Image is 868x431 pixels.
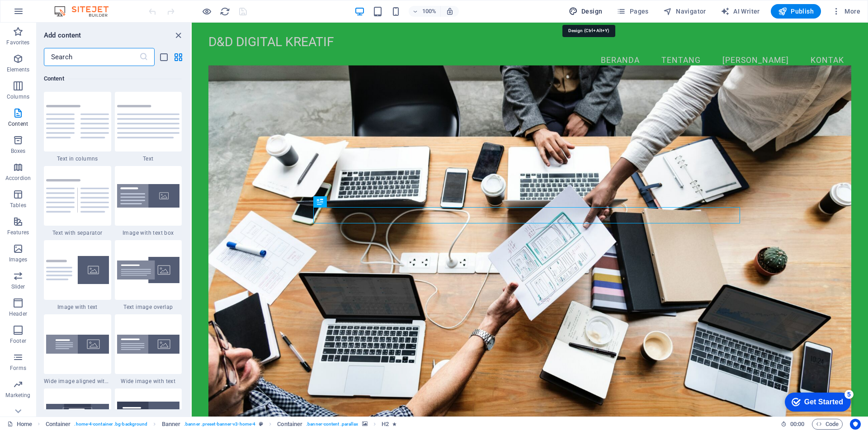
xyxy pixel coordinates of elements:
span: Text in columns [44,155,111,162]
i: This element is a customizable preset [259,422,263,426]
span: More [832,7,860,16]
i: Reload page [220,6,230,17]
p: Header [9,310,27,317]
h6: Session time [781,419,805,430]
h6: 100% [422,6,437,17]
div: Get Started 5 items remaining, 0% complete [7,5,73,24]
div: 5 [67,2,76,11]
i: This element contains a background [362,422,368,426]
div: Text with separator [44,166,111,237]
img: image-with-text-box.svg [117,184,180,208]
p: Footer [10,337,26,345]
a: Click to cancel selection. Double-click to open Pages [7,419,32,430]
span: Click to select. Double-click to edit [46,419,71,430]
img: Editor Logo [52,6,120,17]
span: Pages [617,7,648,16]
img: wide-image-with-text.svg [117,335,180,354]
span: . home-4-container .bg-background [74,419,147,430]
div: Text image overlap [115,240,182,311]
h6: Content [44,73,182,84]
div: Image with text [44,240,111,311]
p: Marketing [5,392,30,399]
button: Design [565,4,606,19]
div: Text [115,92,182,162]
input: Search [44,48,139,66]
img: text-image-overlap.svg [117,257,180,284]
p: Accordion [5,175,31,182]
div: Text in columns [44,92,111,162]
button: 100% [409,6,441,17]
img: text-in-columns.svg [46,105,109,138]
img: wide-image-with-text-aligned.svg [46,335,109,354]
img: text-with-image-v4.svg [46,256,109,284]
span: . banner-content .parallax [306,419,358,430]
button: reload [219,6,230,17]
p: Content [8,120,28,128]
button: Usercentrics [850,419,861,430]
button: Navigator [660,4,710,19]
button: grid-view [173,52,184,62]
span: Text image overlap [115,303,182,311]
i: Element contains an animation [392,422,396,426]
div: Image with text box [115,166,182,237]
p: Elements [7,66,30,73]
div: Wide image with text [115,314,182,385]
div: Wide image aligned with text [44,314,111,385]
button: Pages [613,4,652,19]
h6: Add content [44,30,81,41]
span: : [797,421,798,427]
img: text.svg [117,105,180,138]
p: Favorites [6,39,29,46]
span: Code [816,419,839,430]
span: Click to select. Double-click to edit [162,419,181,430]
nav: breadcrumb [46,419,396,430]
span: Image with text [44,303,111,311]
button: Click here to leave preview mode and continue editing [201,6,212,17]
span: AI Writer [721,7,760,16]
p: Slider [11,283,25,290]
span: 00 00 [790,419,804,430]
span: Click to select. Double-click to edit [382,419,389,430]
button: list-view [158,52,169,62]
span: Design [569,7,603,16]
button: Code [812,419,843,430]
div: Get Started [27,10,66,18]
button: More [828,4,864,19]
p: Forms [10,365,26,372]
span: . banner .preset-banner-v3-home-4 [184,419,255,430]
img: text-with-separator.svg [46,179,109,213]
p: Images [9,256,28,263]
span: Text [115,155,182,162]
span: Navigator [663,7,706,16]
p: Features [7,229,29,236]
button: AI Writer [717,4,764,19]
span: Click to select. Double-click to edit [277,419,302,430]
span: Image with text box [115,229,182,237]
button: Publish [771,4,821,19]
p: Tables [10,202,26,209]
button: close panel [173,30,184,41]
span: Wide image aligned with text [44,378,111,385]
span: Wide image with text [115,378,182,385]
p: Boxes [11,147,26,155]
p: Columns [7,93,29,100]
span: Publish [778,7,814,16]
span: Text with separator [44,229,111,237]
